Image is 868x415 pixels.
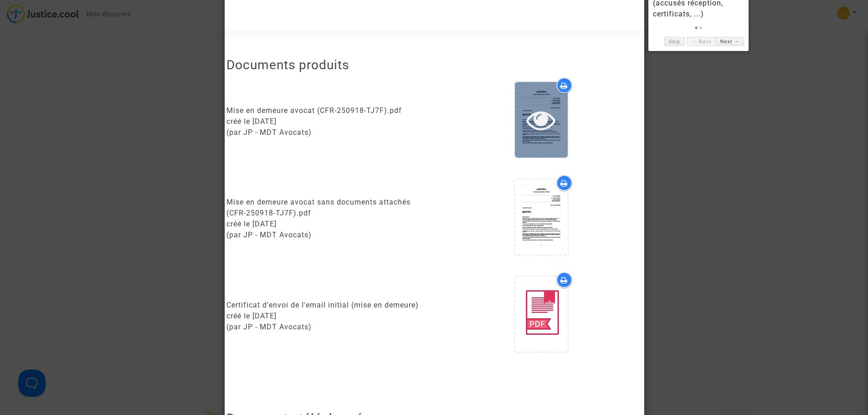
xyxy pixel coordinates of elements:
div: Certificat d'envoi de l'email initial (mise en demeure) [226,300,427,311]
div: Mise en demeure avocat sans documents attachés (CFR-250918-TJ7F).pdf [226,197,427,219]
a: Skip [664,37,685,46]
div: créé le [DATE] [226,219,427,230]
div: (par JP - MDT Avocats) [226,230,427,241]
div: créé le [DATE] [226,116,427,127]
div: créé le [DATE] [226,311,427,322]
div: Mise en demeure avocat (CFR-250918-TJ7F).pdf [226,105,427,116]
a: ← Back [687,37,716,46]
div: (par JP - MDT Avocats) [226,322,427,333]
h2: Documents produits [226,57,642,73]
div: (par JP - MDT Avocats) [226,127,427,138]
a: Next → [716,37,744,46]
